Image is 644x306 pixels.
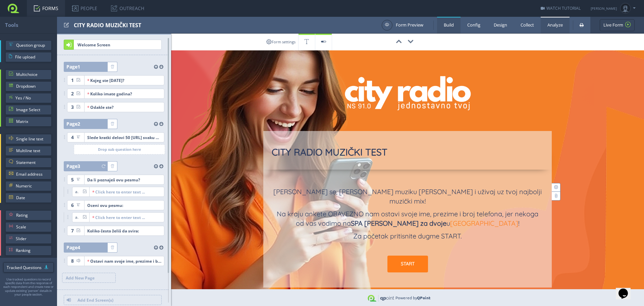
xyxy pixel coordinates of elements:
a: Delete page [108,162,117,171]
div: Koliko imate godina? [87,89,161,98]
a: Form settings [263,34,299,50]
span: 3 [77,163,80,169]
a: Collect [514,17,541,33]
div: Koliko često želiš da svira: [87,226,161,235]
span: Add End Screen(s) [74,295,161,305]
p: Na kraju ankete OBAVEZNO nam ostavi svoje ime, prezime i broj telefona, jer nekoga od vas vodimo ... [272,209,543,231]
a: Date [5,193,52,203]
a: Single line text [5,134,52,144]
span: Numeric [16,181,48,191]
a: Live Form [600,19,635,31]
span: a. [75,212,78,222]
iframe: chat widget [616,279,637,299]
a: Design [487,17,514,33]
span: Add New Page [62,273,115,282]
span: 2 [77,121,80,127]
span: 7 [71,226,74,236]
a: QPoint [417,295,431,300]
a: Image Select [5,105,52,115]
span: Rating [16,210,48,220]
span: File upload [15,52,48,62]
p: Za početak pritisnite dugme START. [272,231,543,244]
a: Ranking [5,246,52,256]
span: a. [75,187,78,197]
a: Multiline text [5,146,52,156]
a: WATCH TUTORIAL [541,5,581,11]
div: START [387,256,428,272]
div: Da li poznaješ ovu pesmu? [87,175,161,184]
span: 8 [71,256,74,266]
a: File upload [5,52,52,62]
a: Delete page [108,62,117,72]
span: Email address [16,169,48,179]
a: Form Preview [382,20,423,31]
span: 5 [71,175,74,185]
div: Ostavi nam svoje ime, prezime i broj telefona jermožda baš tebe vodimo na SPA [PERSON_NAME] za dv... [87,256,161,266]
span: Question group [16,40,48,50]
a: Matrix [5,117,52,127]
span: Page [66,161,80,171]
span: Page [66,243,80,253]
span: Date [16,193,48,203]
span: Page [66,119,80,129]
span: 1 [71,75,74,85]
a: Question group [5,40,52,50]
a: Yes / No [5,93,52,103]
a: Scale [5,222,52,232]
span: 6 [71,200,74,210]
span: Dropdown [16,81,48,91]
div: Oceni ovu pesmu: [87,201,161,210]
span: Welcome Screen [74,40,161,49]
div: Tools [5,17,57,33]
span: Page [66,62,80,72]
a: Slider [5,234,52,244]
a: Rating [5,210,52,220]
img: QPoint [368,295,394,302]
span: 4 [77,244,80,251]
div: CITY RADIO MUZIČKI TEST [74,17,378,33]
span: Ranking [16,246,48,256]
span: 3 [71,102,74,112]
a: Dropdown [5,81,52,91]
a: Multichoice [5,70,52,80]
a: Email address [5,169,52,179]
span: Edit [64,21,69,29]
div: Odakle ste? [87,102,161,112]
a: Numeric [5,181,52,191]
a: [GEOGRAPHIC_DATA] [450,219,518,227]
a: Delete page [108,243,117,252]
span: Image Select [16,105,48,115]
span: Matrix [16,117,48,127]
a: Analyze [541,17,570,33]
em: Page is repeated for each media attachment [100,162,107,171]
div: Kojeg ste [DATE]? [87,76,161,85]
img: a6790a16.png [340,60,475,128]
a: Config [461,17,487,33]
input: Form title [272,146,543,161]
span: Yes / No [15,93,48,103]
p: [PERSON_NAME] se, [PERSON_NAME] muziku [PERSON_NAME] i uživaj uz tvoj najbolji muzički mix! [272,187,543,209]
span: Multiline text [16,146,48,156]
span: Statement [16,158,48,168]
div: Powered by [395,289,431,306]
b: SPA [PERSON_NAME] za dvoje [351,219,446,227]
span: 1 [77,63,80,70]
span: Multichoice [16,70,48,80]
span: 2 [71,89,74,99]
span: 4 [71,132,74,142]
a: Delete page [108,119,117,129]
div: Slede kratki delovi 50 [URL] svaku pesmu nam reci koliko ti se dopada i koliko često želiš da je ... [87,133,161,142]
a: Statement [5,158,52,168]
a: Build [437,17,461,33]
span: Scale [16,222,48,232]
span: Single line text [16,134,48,144]
span: Slider [16,234,48,244]
a: Tracked Questions [3,262,54,272]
